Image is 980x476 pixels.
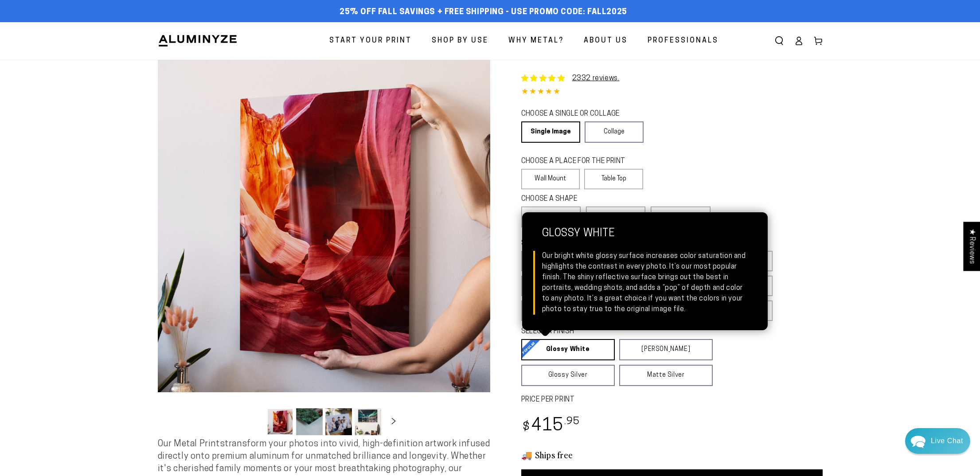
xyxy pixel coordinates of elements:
[521,156,635,167] legend: CHOOSE A PLACE FOR THE PRINT
[521,194,636,204] legend: CHOOSE A SHAPE
[521,417,580,435] bdi: 415
[542,251,748,315] div: Our bright white glossy surface increases color saturation and highlights the contrast in every p...
[521,300,569,321] label: 20x40
[245,412,264,431] button: Slide left
[267,408,293,435] button: Load image 1 in gallery view
[521,395,823,405] label: PRICE PER PRINT
[158,34,238,47] img: Aluminyze
[521,276,569,296] label: 10x20
[604,211,628,222] span: Square
[521,109,636,119] legend: CHOOSE A SINGLE OR COLLAGE
[432,35,488,47] span: Shop By Use
[508,35,564,47] span: Why Metal?
[296,408,323,435] button: Load image 2 in gallery view
[502,29,570,53] a: Why Metal?
[577,29,634,53] a: About Us
[542,228,748,251] strong: Glossy White
[521,449,823,460] h3: 🚚 Ships free
[355,408,381,435] button: Load image 4 in gallery view
[905,428,970,454] div: Chat widget toggle
[521,169,580,189] label: Wall Mount
[323,29,418,53] a: Start Your Print
[963,222,980,271] div: Click to open Judge.me floating reviews tab
[564,417,580,427] sup: .95
[585,121,644,143] a: Collage
[648,35,718,47] span: Professionals
[521,86,823,99] div: 4.85 out of 5.0 stars
[931,428,963,454] div: Contact Us Directly
[384,412,403,431] button: Slide right
[584,169,643,189] label: Table Top
[523,421,530,433] span: $
[619,339,713,360] a: [PERSON_NAME]
[533,211,569,222] span: Rectangle
[521,251,569,271] label: 5x7
[584,35,628,47] span: About Us
[619,365,713,386] a: Matte Silver
[572,75,620,82] a: 2332 reviews.
[158,60,490,438] media-gallery: Gallery Viewer
[521,339,615,360] a: Glossy White
[325,408,352,435] button: Load image 3 in gallery view
[521,365,615,386] a: Glossy Silver
[521,238,699,249] legend: SELECT A SIZE
[329,35,412,47] span: Start Your Print
[425,29,495,53] a: Shop By Use
[521,121,580,143] a: Single Image
[340,8,627,17] span: 25% off FALL Savings + Free Shipping - Use Promo Code: FALL2025
[641,29,725,53] a: Professionals
[769,31,789,51] summary: Search our site
[521,327,691,337] legend: SELECT A FINISH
